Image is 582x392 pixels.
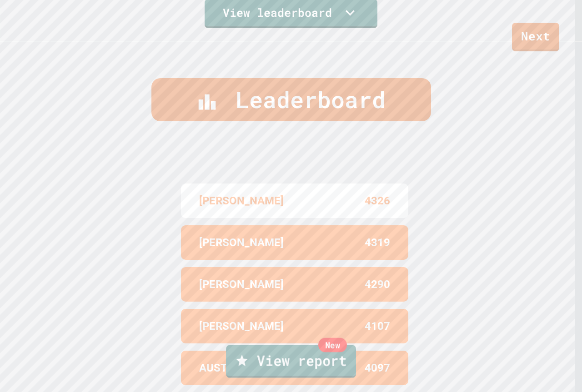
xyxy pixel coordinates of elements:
[199,276,284,293] p: [PERSON_NAME]
[365,193,390,209] p: 4326
[151,78,431,121] div: Leaderboard
[226,345,356,377] a: View report
[365,276,390,293] p: 4290
[199,193,284,209] p: [PERSON_NAME]
[199,318,284,334] p: [PERSON_NAME]
[199,234,284,251] p: [PERSON_NAME]
[318,338,347,352] div: New
[365,234,390,251] p: 4319
[512,23,559,51] a: Next
[365,318,390,334] p: 4107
